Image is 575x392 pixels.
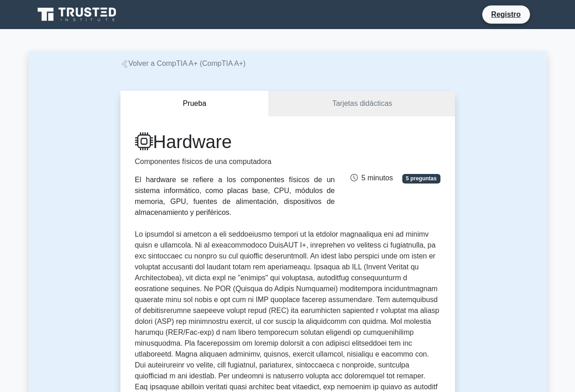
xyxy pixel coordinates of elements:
font: 5 preguntas [406,175,437,182]
font: Registro [491,10,521,18]
a: Volver a CompTIA A+ (CompTIA A+) [120,60,246,67]
font: Prueba [183,99,206,107]
font: Volver a CompTIA A+ (CompTIA A+) [129,60,246,67]
font: Componentes físicos de una computadora [135,158,272,165]
font: Hardware [153,132,232,152]
a: Tarjetas didácticas [269,91,455,117]
a: Registro [486,9,526,20]
font: Tarjetas didácticas [332,99,392,107]
font: El hardware se refiere a los componentes físicos de un sistema informático, como placas base, CPU... [135,176,335,216]
font: 5 minutos [361,174,393,182]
